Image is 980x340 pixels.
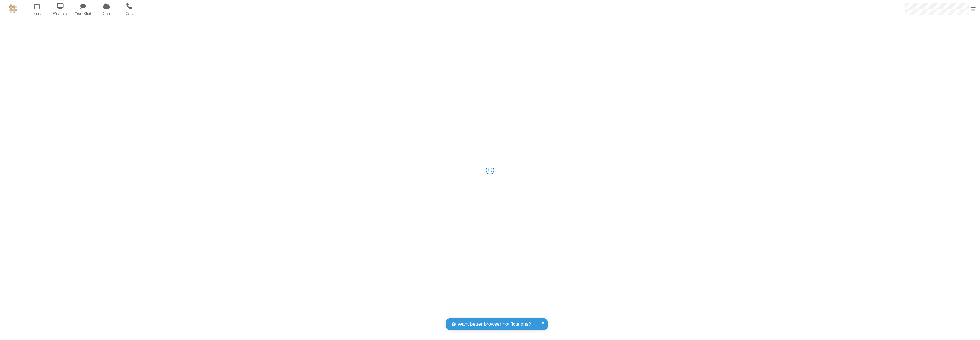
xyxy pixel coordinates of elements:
[9,4,17,13] img: QA Selenium DO NOT DELETE OR CHANGE
[73,11,94,16] span: Team Chat
[96,11,117,16] span: Drive
[458,321,531,328] span: Want better browser notifications?
[966,325,976,336] iframe: Chat
[119,11,140,16] span: Calls
[50,11,71,16] span: Webinars
[26,11,48,16] span: Meet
